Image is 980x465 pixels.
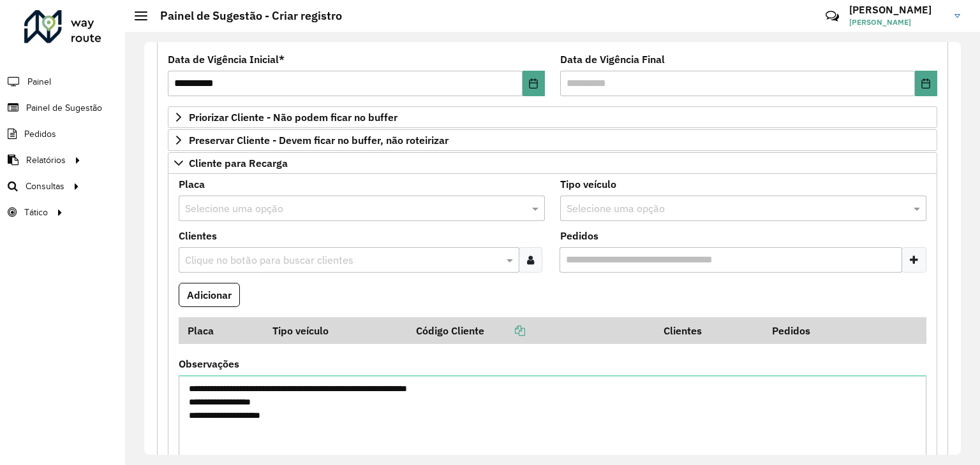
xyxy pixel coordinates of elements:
[26,101,102,115] span: Painel de Sugestão
[189,158,288,168] span: Cliente para Recarga
[168,152,937,174] a: Cliente para Recarga
[560,176,616,192] label: Tipo veículo
[849,4,945,16] h3: [PERSON_NAME]
[26,180,64,193] span: Consultas
[179,317,264,344] th: Placa
[560,52,665,67] label: Data de Vigência Final
[915,71,937,96] button: Choose Date
[484,324,525,337] a: Copiar
[27,75,51,89] span: Painel
[763,317,872,344] th: Pedidos
[655,317,764,344] th: Clientes
[560,228,598,243] label: Pedidos
[179,228,217,243] label: Clientes
[179,283,240,307] button: Adicionar
[168,106,937,128] a: Priorizar Cliente - Não podem ficar no buffer
[849,17,945,28] span: [PERSON_NAME]
[168,52,285,67] label: Data de Vigência Inicial
[179,356,239,371] label: Observações
[189,112,397,122] span: Priorizar Cliente - Não podem ficar no buffer
[24,127,56,141] span: Pedidos
[168,129,937,151] a: Preservar Cliente - Devem ficar no buffer, não roteirizar
[147,9,342,23] h2: Painel de Sugestão - Criar registro
[26,154,66,167] span: Relatórios
[408,317,655,344] th: Código Cliente
[819,3,846,30] a: Contato Rápido
[264,317,407,344] th: Tipo veículo
[189,135,449,145] span: Preservar Cliente - Devem ficar no buffer, não roteirizar
[179,176,205,192] label: Placa
[24,206,48,219] span: Tático
[523,71,545,96] button: Choose Date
